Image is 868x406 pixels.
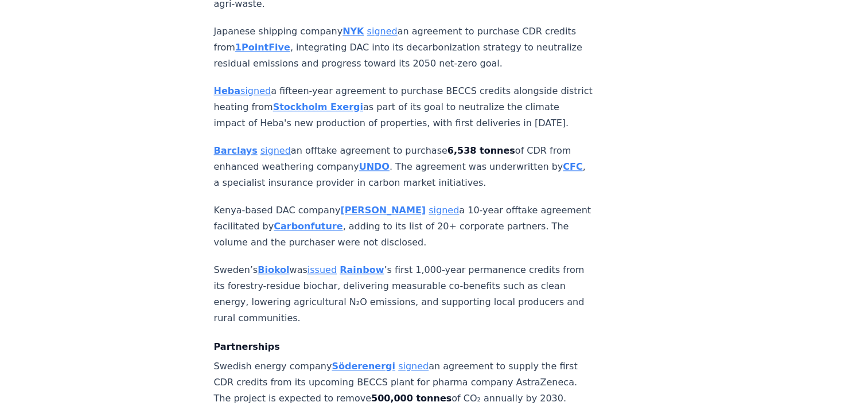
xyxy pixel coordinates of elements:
[214,262,594,326] p: Sweden’s was ’s first 1,000-year permanence credits from its forestry-residue biochar, delivering...
[340,205,426,216] a: [PERSON_NAME]
[367,26,398,37] a: signed
[563,161,582,172] a: CFC
[214,83,594,131] p: a fifteen-year agreement to purchase BECCS credits alongside district heating from as part of its...
[398,361,429,372] a: signed
[235,42,290,53] a: 1PointFive
[273,101,363,112] a: Stockholm Exergi
[214,145,258,156] a: Barclays
[260,145,291,156] a: signed
[214,24,594,72] p: Japanese shipping company an agreement to purchase CDR credits from , integrating DAC into its de...
[332,361,395,372] a: Söderenergi
[308,264,337,275] a: issued
[214,143,594,191] p: an offtake agreement to purchase of CDR from enhanced weathering company . The agreement was unde...
[447,145,515,156] strong: 6,538 tonnes
[359,161,390,172] a: UNDO
[371,393,451,404] strong: 500,000 tonnes
[214,85,241,96] a: Heba
[429,205,459,216] a: signed
[342,26,364,37] a: NYK
[214,202,594,251] p: Kenya-based DAC company a 10-year offtake agreement facilitated by , adding to its list of 20+ co...
[274,221,342,232] a: Carbonfuture
[258,264,289,275] a: Biokol
[340,264,384,275] a: Rainbow
[240,85,271,96] a: signed
[214,341,280,352] strong: Partnerships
